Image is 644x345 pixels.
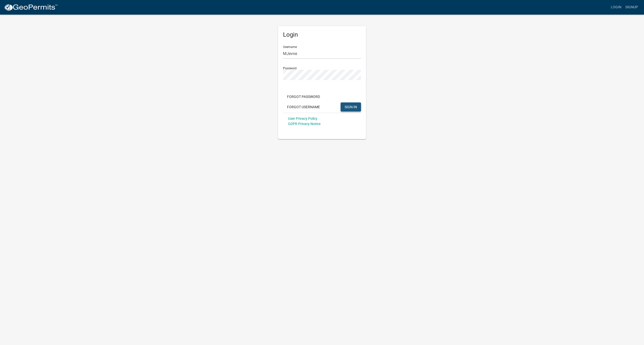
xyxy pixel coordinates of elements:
[623,3,640,12] a: Signup
[283,31,361,38] h5: Login
[345,105,357,109] span: SIGN IN
[341,102,361,111] button: SIGN IN
[609,3,623,12] a: Login
[288,117,317,121] a: User Privacy Policy
[288,122,320,126] a: GDPR Privacy Notice
[283,92,324,101] button: Forgot Password
[283,102,324,111] button: Forgot Username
